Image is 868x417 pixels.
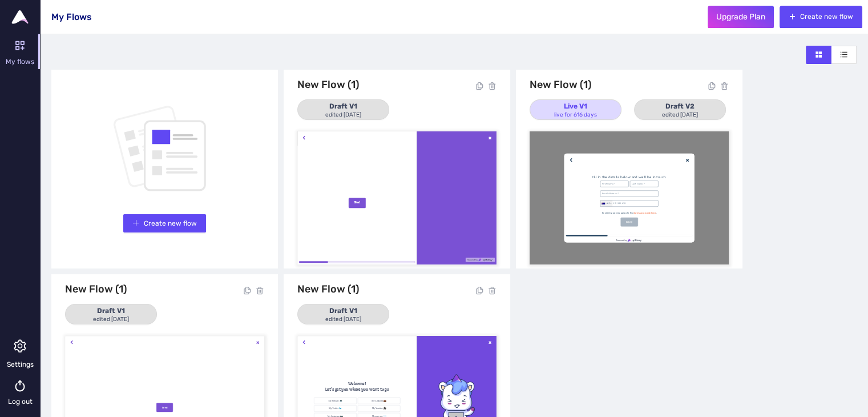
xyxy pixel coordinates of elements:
div: By signing up you agree to the . [194,270,491,290]
span: Message me ✉️ [208,264,354,287]
button: Take me there [160,304,251,337]
input: 412 345 678 [243,236,442,258]
span: My Twitter 🐦 [57,238,204,260]
img: Powered by Upflowy [292,367,393,382]
span: unordered-list [840,51,847,58]
div: edited [DATE] [662,111,698,120]
div: edited [DATE] [325,111,361,120]
div: New Flow (1) [65,283,127,301]
span: My Flows [51,11,92,22]
span: Create new flow [800,11,853,22]
a: Terms and Conditions [357,276,435,284]
button: Send [313,296,373,327]
div: Australia: +61 [243,237,285,258]
div: Live V1 [554,101,597,112]
span: My Instagram 📷 [57,264,204,287]
span: plus [132,219,139,227]
button: Upgrade Plan [708,6,774,29]
span: plus [789,13,796,21]
input: Last Name * [345,169,442,191]
span: My Youtube 🎥 [208,238,354,260]
span: My Website 💻 [57,211,204,234]
span: Upgrade Plan [716,11,765,23]
button: Draft V2edited [DATE] [634,99,726,120]
div: New Flow (1) [297,283,360,301]
button: Draft V1edited [DATE] [297,99,389,120]
div: New Flow (1) [297,78,360,97]
button: Live V1live for 616 days [530,99,621,120]
div: Draft V1 [325,101,361,112]
div: Draft V1 [93,306,129,316]
div: live for 616 days [554,111,597,120]
div: edited [DATE] [325,315,361,324]
img: public%2Forganisations%2FYsSKl1K3V0vqyiiMA1q2%2Fflows%2F6HAB61Sb7uyeqqMzHBdnbP%2F8d0ee3ad-0976-41... [486,132,610,306]
div: Draft V2 [662,101,698,112]
div: +61 [263,243,274,252]
div: edited [DATE] [93,315,129,324]
button: Draft V1edited [DATE] [65,304,157,324]
button: Send [314,230,371,261]
h2: Fill in the details below and we'll be in touch. [194,150,491,163]
button: Draft V1edited [DATE] [297,304,389,324]
button: plusCreate new flow [780,6,862,29]
input: Email Address * [243,203,442,224]
span: appstore [815,51,822,58]
input: First Name * [243,169,340,191]
span: My LinkedIn 💼 [208,211,354,234]
div: Highlight some of your awesome content! [428,314,668,352]
img: Upflowy logo [11,10,29,24]
div: New Flow (1) [530,78,592,97]
span: Create new flow [144,218,197,229]
button: Send [176,228,235,263]
h2: Welcome! Let's get you where you want to go [57,155,354,194]
button: plusCreate new flow [123,214,206,232]
div: Draft V1 [325,306,361,316]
